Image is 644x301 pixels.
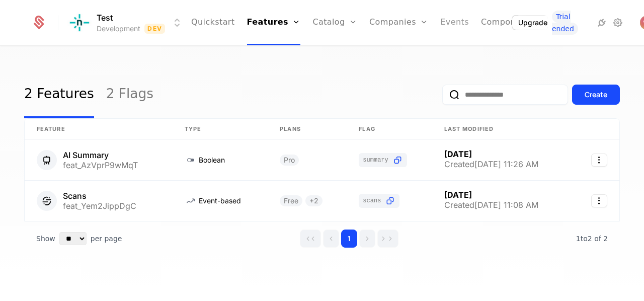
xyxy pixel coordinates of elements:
span: Dev [144,24,165,34]
th: Feature [25,119,173,140]
span: Show [36,234,55,244]
button: Go to next page [359,230,375,248]
button: Go to previous page [323,230,339,248]
a: Settings [612,17,624,29]
button: Go to last page [377,230,398,248]
button: Go to first page [300,230,321,248]
th: Plans [268,119,347,140]
img: Test [67,11,92,35]
button: Go to page 1 [341,230,357,248]
span: Test [97,12,113,24]
button: Select action [591,194,607,207]
button: Select environment [70,12,183,34]
span: Trial ended [552,11,578,35]
a: 2 Features [24,71,94,118]
div: Development [97,24,140,34]
th: Flag [347,119,432,140]
div: Page navigation [300,230,398,248]
button: Upgrade [512,16,553,30]
a: Integrations [596,17,608,29]
button: Create [572,85,620,105]
button: Select action [591,154,607,167]
span: 1 to 2 of [576,235,603,243]
div: Table pagination [24,221,620,256]
select: Select page size [59,232,87,245]
th: Last Modified [432,119,572,140]
a: 2 Flags [106,71,153,118]
span: per page [91,234,122,244]
th: Type [173,119,268,140]
a: Trial ended [552,11,592,35]
div: Create [585,90,607,100]
span: 2 [576,235,608,243]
